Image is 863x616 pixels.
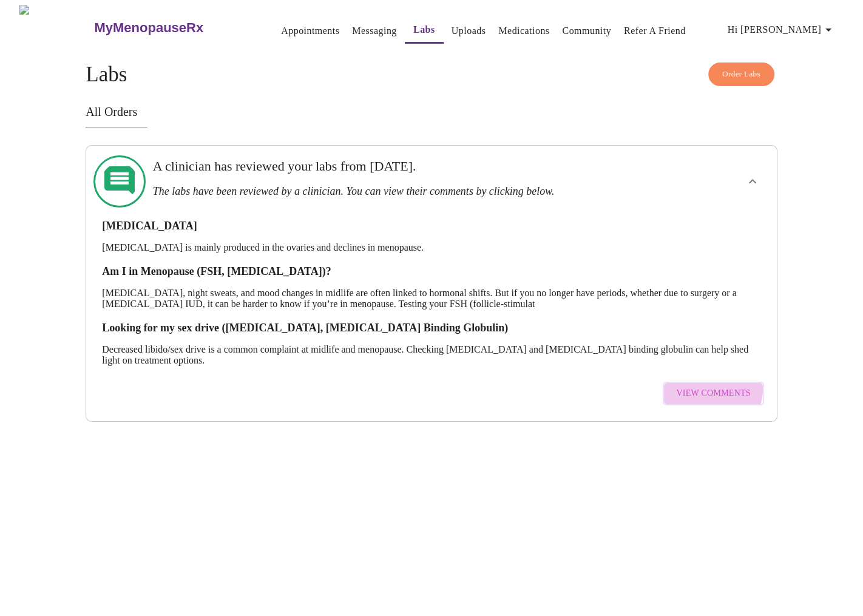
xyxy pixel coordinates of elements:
[728,21,836,38] span: Hi [PERSON_NAME]
[86,105,777,119] h3: All Orders
[722,67,760,81] span: Order Labs
[93,7,252,49] a: MyMenopauseRx
[708,63,774,86] button: Order Labs
[447,19,491,43] button: Uploads
[94,20,203,36] h3: MyMenopauseRx
[723,18,841,42] button: Hi [PERSON_NAME]
[102,322,760,334] h3: Looking for my sex drive ([MEDICAL_DATA], [MEDICAL_DATA] Binding Globulin)
[281,22,339,39] a: Appointments
[102,265,760,278] h3: Am I in Menopause (FSH, [MEDICAL_DATA])?
[352,22,396,39] a: Messaging
[738,167,767,196] button: show more
[557,19,616,43] button: Community
[498,22,549,39] a: Medications
[19,5,93,50] img: MyMenopauseRx Logo
[413,21,435,38] a: Labs
[276,19,344,43] button: Appointments
[86,63,777,87] h4: Labs
[452,22,486,39] a: Uploads
[347,19,401,43] button: Messaging
[102,220,760,232] h3: [MEDICAL_DATA]
[405,18,444,44] button: Labs
[493,19,554,43] button: Medications
[102,344,760,366] p: Decreased libido/sex drive is a common complaint at midlife and menopause. Checking [MEDICAL_DATA...
[663,382,763,405] button: View Comments
[562,22,611,39] a: Community
[153,185,644,198] h3: The labs have been reviewed by a clinician. You can view their comments by clicking below.
[660,376,767,411] a: View Comments
[619,19,691,43] button: Refer a Friend
[153,158,644,174] h3: A clinician has reviewed your labs from [DATE].
[676,386,750,401] span: View Comments
[624,22,686,39] a: Refer a Friend
[102,288,760,310] p: [MEDICAL_DATA], night sweats, and mood changes in midlife are often linked to hormonal shifts. Bu...
[102,242,760,253] p: [MEDICAL_DATA] is mainly produced in the ovaries and declines in menopause.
